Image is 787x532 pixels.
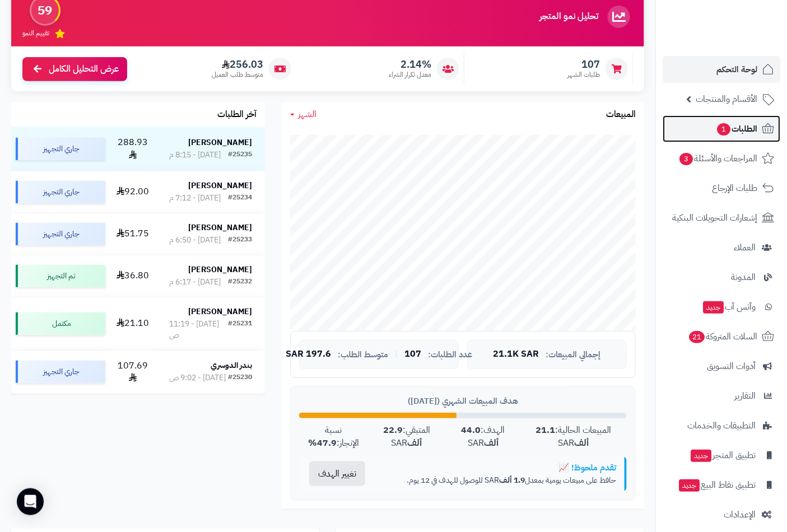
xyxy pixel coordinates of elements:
span: إجمالي المبيعات: [546,350,601,360]
span: طلبات الإرجاع [712,180,757,196]
span: متوسط الطلب: [338,350,388,360]
strong: 44.0 ألف [462,423,499,450]
td: 21.10 [110,297,156,350]
div: Open Intercom Messenger [17,488,44,515]
span: 3 [679,152,693,166]
span: 1 [716,123,731,136]
span: 21 [688,330,705,344]
span: عدد الطلبات: [428,350,472,360]
div: تقدم ملحوظ! 📈 [384,462,616,474]
a: إشعارات التحويلات البنكية [663,204,780,231]
span: 107 [404,349,421,360]
td: 36.80 [110,255,156,297]
a: التقارير [663,382,780,409]
span: السلات المتروكة [688,329,757,344]
div: المبيعات الحالية: SAR [521,424,627,450]
span: أدوات التسويق [707,358,756,374]
h3: آخر الطلبات [217,110,257,120]
strong: بندر الدوسري [211,360,252,371]
div: الهدف: SAR [446,424,521,450]
a: تطبيق المتجرجديد [663,442,780,469]
span: 21.1K SAR [493,349,539,360]
div: [DATE] - 6:50 م [169,235,221,246]
div: [DATE] - 7:12 م [169,193,221,204]
a: المدونة [663,264,780,291]
strong: 47.9% [308,436,337,450]
div: #25231 [228,319,252,341]
a: أدوات التسويق [663,353,780,380]
a: الطلبات1 [663,115,780,142]
span: متوسط طلب العميل [212,70,263,80]
div: جاري التجهيز [16,223,105,245]
a: المراجعات والأسئلة3 [663,145,780,172]
a: التطبيقات والخدمات [663,412,780,439]
span: تطبيق المتجر [690,447,756,463]
span: العملاء [734,240,756,255]
div: نسبة الإنجاز: [299,424,367,450]
span: التطبيقات والخدمات [687,418,756,433]
div: [DATE] - 9:02 ص [169,372,226,384]
span: تقييم النمو [22,29,49,38]
td: 92.00 [110,171,156,213]
h3: تحليل نمو المتجر [539,12,598,22]
td: 107.69 [110,351,156,394]
p: حافظ على مبيعات يومية بمعدل SAR للوصول للهدف في 12 يوم. [384,475,616,486]
strong: [PERSON_NAME] [188,264,252,276]
strong: [PERSON_NAME] [188,137,252,148]
a: تطبيق نقاط البيعجديد [663,472,780,498]
td: 288.93 [110,127,156,171]
div: [DATE] - 6:17 م [169,277,221,288]
span: جديد [679,479,700,492]
a: وآتس آبجديد [663,293,780,320]
span: عرض التحليل الكامل [49,63,119,76]
div: [DATE] - 11:19 ص [169,319,229,341]
span: | [395,350,398,358]
div: #25233 [228,235,252,246]
a: السلات المتروكة21 [663,323,780,350]
span: معدل تكرار الشراء [389,70,431,80]
a: عرض التحليل الكامل [22,57,127,81]
a: الإعدادات [663,501,780,528]
div: #25235 [228,150,252,161]
span: 256.03 [212,58,263,71]
div: #25230 [228,372,252,384]
strong: 21.1 ألف [536,423,589,450]
span: تطبيق نقاط البيع [678,477,756,493]
span: المراجعات والأسئلة [678,151,757,166]
div: جاري التجهيز [16,181,105,203]
strong: 22.9 ألف [383,423,422,450]
span: طلبات الشهر [567,70,600,80]
strong: 1.9 ألف [499,474,525,486]
span: وآتس آب [702,299,756,315]
div: #25232 [228,277,252,288]
span: الطلبات [716,121,757,137]
h3: المبيعات [606,110,636,120]
a: الشهر [290,108,316,121]
strong: [PERSON_NAME] [188,222,252,234]
a: العملاء [663,234,780,261]
span: 107 [567,58,600,71]
div: [DATE] - 8:15 م [169,150,221,161]
div: #25234 [228,193,252,204]
span: التقارير [734,388,756,404]
span: الأقسام والمنتجات [696,91,757,107]
span: جديد [691,450,711,462]
strong: [PERSON_NAME] [188,306,252,318]
button: تغيير الهدف [309,461,365,486]
span: 197.6 SAR [286,349,331,360]
span: جديد [703,301,724,314]
img: logo-2.png [711,17,776,41]
div: جاري التجهيز [16,138,105,160]
div: تم التجهيز [16,265,105,287]
a: طلبات الإرجاع [663,175,780,202]
span: المدونة [731,269,756,285]
div: جاري التجهيز [16,361,105,383]
span: إشعارات التحويلات البنكية [672,210,757,226]
span: الشهر [298,108,316,121]
div: المتبقي: SAR [367,424,446,450]
span: لوحة التحكم [716,62,757,77]
span: الإعدادات [724,507,756,522]
strong: [PERSON_NAME] [188,180,252,192]
span: 2.14% [389,58,431,71]
a: لوحة التحكم [663,56,780,83]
